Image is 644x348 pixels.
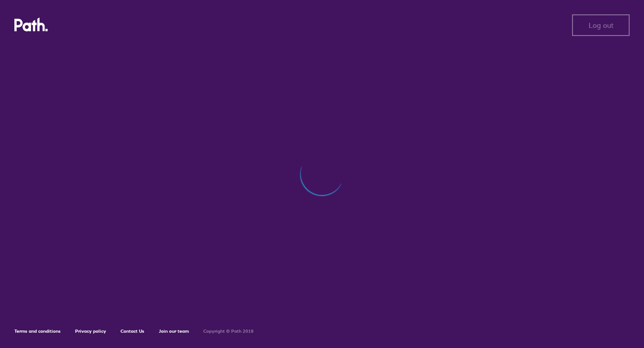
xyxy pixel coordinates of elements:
[14,328,61,334] a: Terms and conditions
[572,14,630,36] button: Log out
[589,21,613,29] span: Log out
[121,328,144,334] a: Contact Us
[203,329,254,334] h6: Copyright © Path 2018
[75,328,106,334] a: Privacy policy
[159,328,189,334] a: Join our team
